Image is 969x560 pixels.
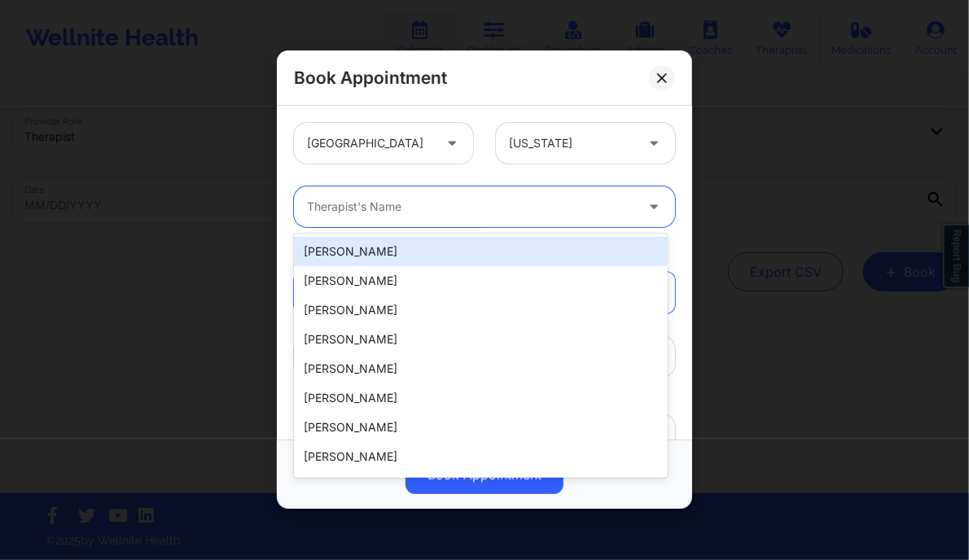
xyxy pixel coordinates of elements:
div: [GEOGRAPHIC_DATA] [307,123,432,164]
div: [PERSON_NAME] [294,354,667,383]
div: [PERSON_NAME] [294,471,667,501]
div: [PERSON_NAME] [294,383,667,413]
div: [US_STATE] [509,123,634,164]
div: [PERSON_NAME] [294,266,667,295]
div: [PERSON_NAME] [294,325,667,354]
div: [PERSON_NAME] [294,442,667,471]
div: [PERSON_NAME] [294,413,667,442]
h2: Book Appointment [294,67,447,89]
div: [PERSON_NAME] [294,237,667,266]
div: Appointment information: [283,244,686,260]
div: [PERSON_NAME] [294,295,667,325]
